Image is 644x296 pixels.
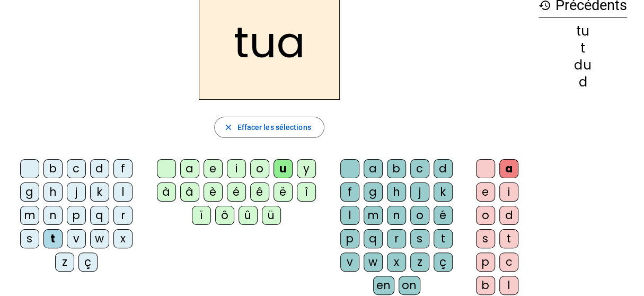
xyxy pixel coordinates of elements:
div: ô [215,206,234,225]
div: w [364,253,383,272]
span: Effacer les sélections [237,121,311,134]
div: m [364,206,383,225]
div: s [476,229,495,248]
div: h [387,182,406,202]
div: d [539,76,627,89]
div: v [67,229,86,248]
div: du [539,59,627,72]
div: u [274,159,293,178]
div: x [387,253,406,272]
div: p [476,253,495,272]
div: g [20,182,39,202]
div: x [113,229,133,248]
div: e [204,159,223,178]
div: on [399,276,420,295]
div: d [434,159,453,178]
div: r [113,206,133,225]
div: n [43,206,63,225]
div: ç [78,253,98,272]
div: s [20,229,39,248]
div: î [297,182,316,202]
div: f [113,159,133,178]
div: e [476,182,495,202]
div: m [20,206,39,225]
div: i [499,182,518,202]
div: en [373,276,394,295]
div: g [364,182,383,202]
div: â [180,182,199,202]
div: c [67,159,86,178]
button: Effacer les sélections [214,117,324,138]
div: d [499,206,518,225]
div: n [387,206,406,225]
div: p [67,206,86,225]
div: b [476,276,495,295]
div: z [55,253,74,272]
div: tu [539,25,627,38]
div: l [499,276,518,295]
div: s [410,229,429,248]
div: ç [434,253,453,272]
div: q [364,229,383,248]
div: k [434,182,453,202]
div: c [499,253,518,272]
div: v [340,253,359,272]
div: j [410,182,429,202]
div: ê [250,182,269,202]
div: k [90,182,109,202]
div: o [476,206,495,225]
div: û [239,206,258,225]
div: p [340,229,359,248]
div: b [387,159,406,178]
div: ü [262,206,281,225]
div: à [157,182,176,202]
div: b [43,159,63,178]
div: l [340,206,359,225]
div: q [90,206,109,225]
div: t [43,229,63,248]
div: a [364,159,383,178]
div: a [180,159,199,178]
div: y [297,159,316,178]
div: j [67,182,86,202]
div: ï [192,206,211,225]
div: é [434,206,453,225]
div: o [410,206,429,225]
div: h [43,182,63,202]
div: ë [274,182,293,202]
div: r [387,229,406,248]
div: i [227,159,246,178]
div: o [250,159,269,178]
div: è [204,182,223,202]
div: z [410,253,429,272]
div: l [113,182,133,202]
div: é [227,182,246,202]
div: t [499,229,518,248]
div: d [90,159,109,178]
div: t [434,229,453,248]
mat-icon: close [223,123,233,132]
div: c [410,159,429,178]
div: t [539,42,627,55]
div: f [340,182,359,202]
div: w [90,229,109,248]
div: a [499,159,518,178]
